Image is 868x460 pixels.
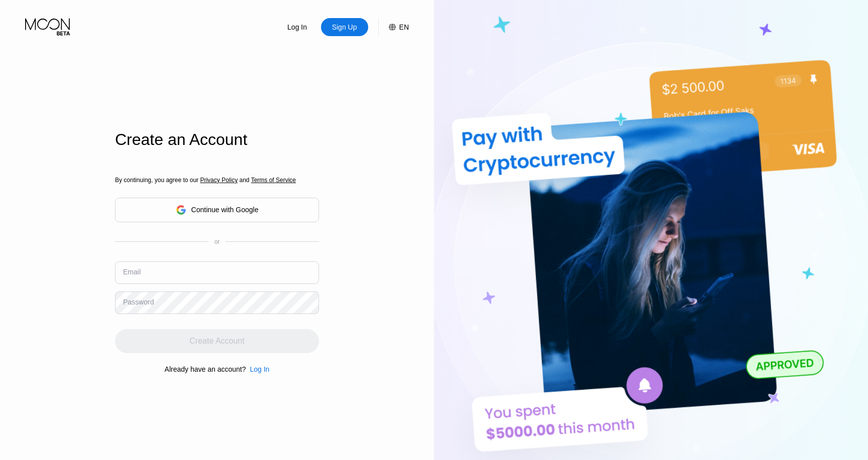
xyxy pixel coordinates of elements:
[286,22,308,32] div: Log In
[238,177,251,184] span: and
[250,365,269,373] div: Log In
[378,18,409,36] div: EN
[123,298,154,306] div: Password
[191,206,259,214] div: Continue with Google
[321,18,368,36] div: Sign Up
[214,238,220,245] div: or
[200,177,238,184] span: Privacy Policy
[399,23,409,31] div: EN
[165,365,246,373] div: Already have an account?
[115,177,319,184] div: By continuing, you agree to our
[115,130,319,149] div: Create an Account
[274,18,321,36] div: Log In
[251,177,296,184] span: Terms of Service
[123,268,141,276] div: Email
[246,365,269,373] div: Log In
[115,198,319,222] div: Continue with Google
[331,22,358,32] div: Sign Up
